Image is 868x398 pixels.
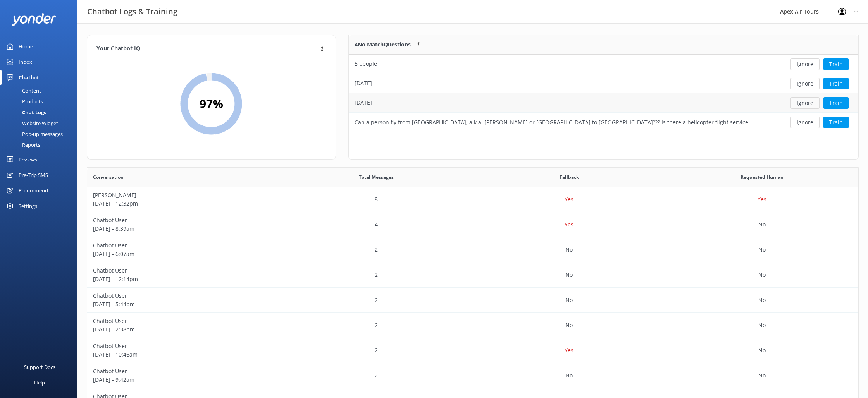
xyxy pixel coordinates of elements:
button: Train [823,78,849,89]
p: Yes [565,220,573,229]
div: Help [34,375,45,390]
p: 2 [375,296,378,304]
p: Chatbot User [93,241,274,250]
div: row [349,74,858,93]
div: Can a person fly from [GEOGRAPHIC_DATA], a.k.a. [PERSON_NAME] or [GEOGRAPHIC_DATA] to [GEOGRAPHIC... [355,118,749,127]
p: No [565,271,573,279]
span: Total Messages [359,173,394,181]
p: Yes [565,346,573,355]
p: Chatbot User [93,292,274,300]
div: Pre-Trip SMS [19,167,48,183]
p: No [758,371,766,380]
p: No [565,371,573,380]
div: Settings [19,198,37,214]
p: No [758,346,766,355]
div: row [87,363,858,388]
p: No [565,245,573,254]
p: [DATE] - 2:38pm [93,325,274,334]
div: row [87,313,858,338]
a: Pop-up messages [5,129,77,139]
div: row [87,338,858,363]
button: Train [823,97,849,109]
h4: Your Chatbot IQ [96,45,319,53]
p: No [758,245,766,254]
div: Pop-up messages [5,129,63,139]
p: 2 [375,321,378,329]
p: 2 [375,346,378,355]
div: Reports [5,139,40,150]
div: row [87,237,858,262]
div: row [87,187,858,212]
div: Reviews [19,152,37,167]
p: 2 [375,271,378,279]
p: [DATE] - 6:07am [93,250,274,258]
div: [DATE] [355,79,372,87]
p: [DATE] - 5:44pm [93,300,274,309]
p: [DATE] - 10:46am [93,350,274,359]
div: Chat Logs [5,107,46,118]
p: [PERSON_NAME] [93,191,274,199]
div: row [349,55,858,74]
div: Home [19,39,33,54]
p: No [565,321,573,329]
p: No [565,296,573,304]
a: Reports [5,139,77,150]
div: row [87,212,858,237]
p: Chatbot User [93,317,274,325]
a: Content [5,85,77,96]
div: Chatbot [19,70,39,85]
span: Requested Human [741,173,784,181]
div: Recommend [19,183,48,198]
p: 2 [375,245,378,254]
p: 4 [375,220,378,229]
div: Content [5,85,41,96]
p: Chatbot User [93,367,274,376]
div: row [87,262,858,288]
div: Website Widget [5,118,58,129]
span: Conversation [93,173,124,181]
p: No [758,321,766,329]
div: row [349,93,858,113]
button: Ignore [790,117,820,128]
p: No [758,220,766,229]
button: Ignore [790,97,820,109]
div: row [87,288,858,313]
p: 2 [375,371,378,380]
p: 8 [375,195,378,204]
p: No [758,296,766,304]
p: Chatbot User [93,216,274,225]
p: Chatbot User [93,266,274,275]
p: [DATE] - 12:32pm [93,199,274,208]
button: Ignore [790,58,820,70]
div: 5 people [355,60,377,68]
div: Products [5,96,43,107]
div: grid [349,55,858,132]
p: [DATE] - 9:42am [93,376,274,384]
h2: 97 % [200,94,223,113]
a: Chat Logs [5,107,77,118]
a: Website Widget [5,118,77,129]
p: 4 No Match Questions [355,40,411,49]
div: Inbox [19,54,32,70]
p: Chatbot User [93,342,274,350]
button: Train [823,58,849,70]
p: Yes [565,195,573,204]
a: Products [5,96,77,107]
div: [DATE] [355,98,372,107]
p: Yes [758,195,766,204]
div: Support Docs [24,359,55,375]
p: No [758,271,766,279]
span: Fallback [560,173,579,181]
h3: Chatbot Logs & Training [87,5,177,18]
p: [DATE] - 8:39am [93,225,274,233]
button: Train [823,117,849,128]
p: [DATE] - 12:14pm [93,275,274,283]
button: Ignore [790,78,820,89]
img: yonder-white-logo.png [12,13,56,26]
div: row [349,113,858,132]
